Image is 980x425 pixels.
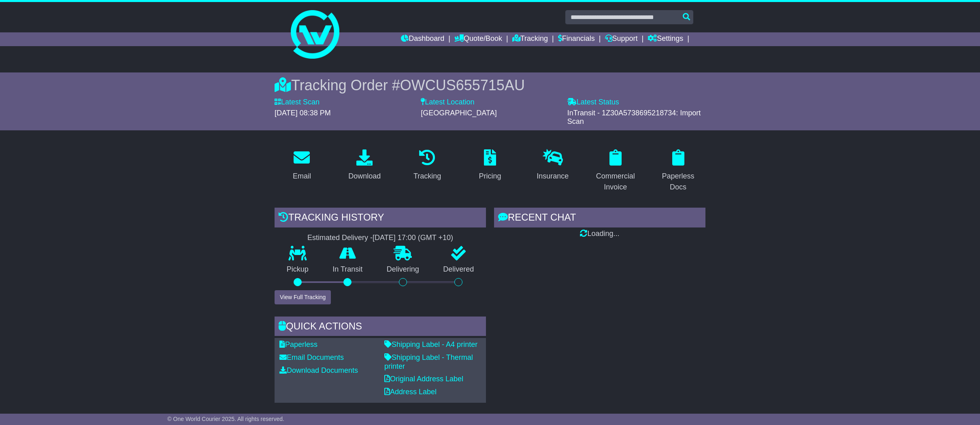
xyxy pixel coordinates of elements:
[279,353,344,361] a: Email Documents
[384,353,473,370] a: Shipping Label - Thermal printer
[531,147,574,185] a: Insurance
[384,340,477,348] a: Shipping Label - A4 printer
[567,109,701,126] span: InTransit - 1Z30A5738695218734: Import Scan
[537,171,569,182] div: Insurance
[275,76,705,94] div: Tracking Order #
[588,147,643,195] a: Commercial Invoice
[454,32,502,46] a: Quote/Book
[593,171,637,193] div: Commercial Invoice
[648,32,683,46] a: Settings
[167,416,284,422] span: © One World Courier 2025. All rights reserved.
[373,234,453,242] div: [DATE] 17:00 (GMT +10)
[275,317,486,338] div: Quick Actions
[279,340,317,348] a: Paperless
[421,109,496,117] span: [GEOGRAPHIC_DATA]
[293,171,311,182] div: Email
[473,147,506,185] a: Pricing
[558,32,595,46] a: Financials
[348,171,381,182] div: Download
[494,229,705,238] div: Loading...
[343,147,386,185] a: Download
[384,388,437,396] a: Address Label
[512,32,548,46] a: Tracking
[275,109,331,117] span: [DATE] 08:38 PM
[275,234,486,242] div: Estimated Delivery -
[275,290,331,304] button: View Full Tracking
[321,265,375,274] p: In Transit
[401,32,444,46] a: Dashboard
[494,208,705,229] div: RECENT CHAT
[421,98,474,107] label: Latest Location
[431,265,486,274] p: Delivered
[605,32,638,46] a: Support
[651,147,705,195] a: Paperless Docs
[479,171,501,182] div: Pricing
[656,171,700,193] div: Paperless Docs
[275,98,320,107] label: Latest Scan
[384,375,463,383] a: Original Address Label
[567,98,619,107] label: Latest Status
[288,147,316,185] a: Email
[275,208,486,229] div: Tracking history
[279,366,358,374] a: Download Documents
[408,147,446,185] a: Tracking
[400,77,525,93] span: OWCUS655715AU
[413,171,441,182] div: Tracking
[375,265,431,274] p: Delivering
[275,265,321,274] p: Pickup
